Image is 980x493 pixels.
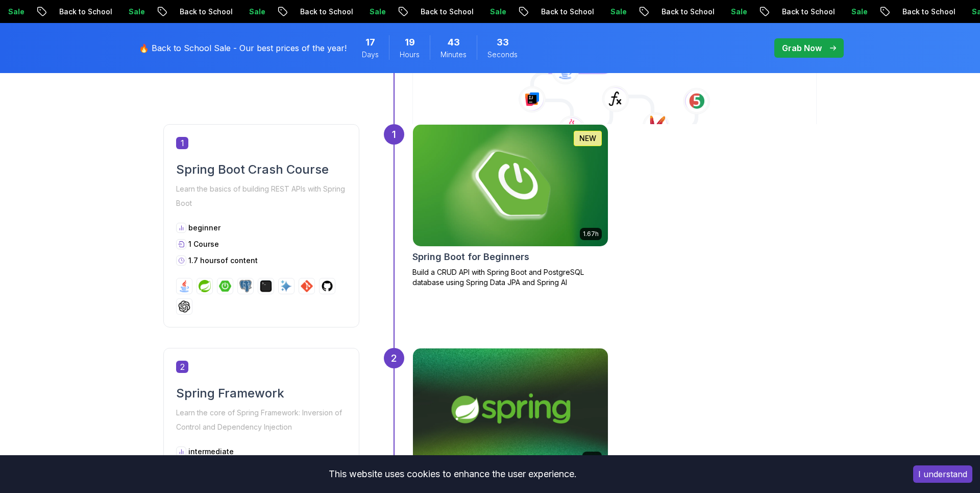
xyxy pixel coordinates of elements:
img: spring-boot logo [219,280,231,292]
span: 33 Seconds [497,35,509,50]
p: Sale [230,7,263,17]
span: 19 Hours [405,35,415,50]
p: 1.67h [583,230,599,238]
p: Back to School [884,7,953,17]
p: Sale [351,7,383,17]
h2: Spring Framework [176,385,347,402]
span: Seconds [487,50,518,60]
p: intermediate [188,447,234,457]
p: Back to School [643,7,712,17]
p: NEW [579,133,596,144]
a: Spring Boot for Beginners card1.67hNEWSpring Boot for BeginnersBuild a CRUD API with Spring Boot ... [412,124,608,288]
span: Days [362,50,379,60]
img: postgres logo [239,280,252,292]
span: 2 [176,361,188,373]
button: Accept cookies [913,465,972,483]
p: Sale [832,7,865,17]
div: This website uses cookies to enhance the user experience. [8,463,898,485]
span: Hours [400,50,420,60]
p: Back to School [402,7,471,17]
p: 🔥 Back to School Sale - Our best prices of the year! [139,42,347,54]
p: Back to School [40,7,110,17]
p: Sale [110,7,142,17]
div: 1 [384,124,404,145]
p: 1.12h [585,454,599,462]
span: Minutes [440,50,467,60]
img: Spring Boot for Beginners card [413,125,608,246]
p: Back to School [161,7,230,17]
img: chatgpt logo [178,300,190,313]
span: 1 Course [188,240,219,248]
p: Sale [712,7,745,17]
span: 1 [176,137,188,149]
img: java logo [178,280,190,292]
h2: Spring Boot for Beginners [412,250,529,264]
p: Learn the core of Spring Framework: Inversion of Control and Dependency Injection [176,406,347,434]
span: 17 Days [365,35,375,50]
img: ai logo [280,280,292,292]
p: Back to School [522,7,592,17]
p: 1.7 hours of content [188,255,258,266]
img: Spring Framework card [408,345,612,473]
img: spring logo [199,280,211,292]
p: Learn the basics of building REST APIs with Spring Boot [176,182,347,210]
p: Back to School [281,7,351,17]
h2: Spring Boot Crash Course [176,161,347,178]
p: Grab Now [782,42,822,54]
p: Sale [471,7,504,17]
img: github logo [321,280,333,292]
img: terminal logo [260,280,272,292]
span: 43 Minutes [448,35,460,50]
p: beginner [188,223,220,233]
p: Back to School [763,7,832,17]
img: git logo [301,280,313,292]
div: 2 [384,348,404,368]
p: Build a CRUD API with Spring Boot and PostgreSQL database using Spring Data JPA and Spring AI [412,267,608,288]
p: Sale [592,7,624,17]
